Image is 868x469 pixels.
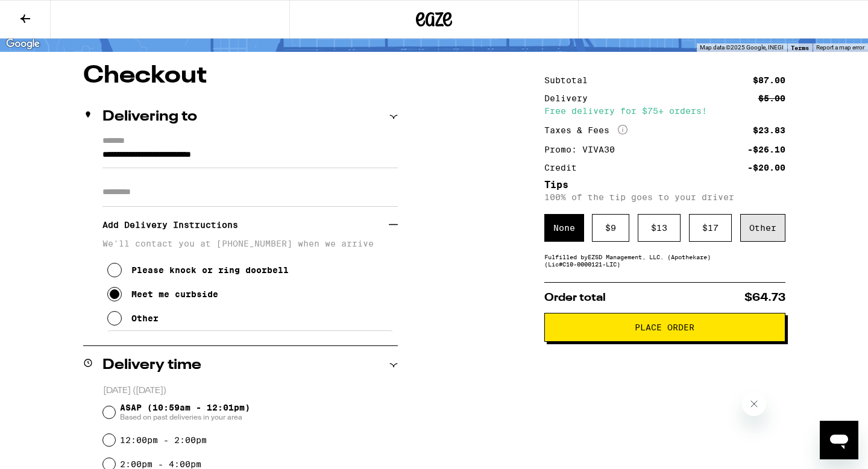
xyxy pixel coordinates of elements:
label: 2:00pm - 4:00pm [120,459,201,469]
div: $23.83 [753,126,785,134]
label: 12:00pm - 2:00pm [120,435,207,445]
div: Please knock or ring doorbell [131,265,289,275]
span: Based on past deliveries in your area [120,412,250,422]
h3: Add Delivery Instructions [102,211,389,239]
div: Credit [544,163,585,172]
a: Terms [791,44,809,51]
h2: Delivery time [102,358,201,373]
div: Promo: VIVA30 [544,145,623,154]
div: Free delivery for $75+ orders! [544,107,785,115]
span: Map data ©2025 Google, INEGI [700,44,784,51]
img: Google [3,36,43,52]
a: Open this area in Google Maps (opens a new window) [3,36,43,52]
div: Other [740,214,785,242]
div: Taxes & Fees [544,125,627,136]
div: Other [131,313,159,323]
p: We'll contact you at [PHONE_NUMBER] when we arrive [102,239,398,248]
div: $5.00 [758,94,785,102]
button: Other [107,306,159,330]
span: Place Order [635,323,694,332]
button: Meet me curbside [107,282,218,306]
span: $64.73 [744,292,785,303]
div: $ 17 [689,214,732,242]
div: $87.00 [753,76,785,84]
p: 100% of the tip goes to your driver [544,192,785,202]
iframe: Close message [742,392,766,416]
p: [DATE] ([DATE]) [103,385,398,397]
h5: Tips [544,180,785,190]
div: $ 9 [592,214,629,242]
div: -$20.00 [747,163,785,172]
span: Order total [544,292,606,303]
button: Please knock or ring doorbell [107,258,289,282]
div: Delivery [544,94,596,102]
div: Subtotal [544,76,596,84]
div: $ 13 [638,214,681,242]
button: Place Order [544,313,785,342]
div: Fulfilled by EZSD Management, LLC. (Apothekare) (Lic# C10-0000121-LIC ) [544,253,785,268]
div: -$26.10 [747,145,785,154]
iframe: Button to launch messaging window [820,421,858,459]
div: None [544,214,584,242]
a: Report a map error [816,44,864,51]
span: ASAP (10:59am - 12:01pm) [120,403,250,422]
span: Hi. Need any help? [7,8,87,18]
div: Meet me curbside [131,289,218,299]
h2: Delivering to [102,110,197,124]
h1: Checkout [83,64,398,88]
